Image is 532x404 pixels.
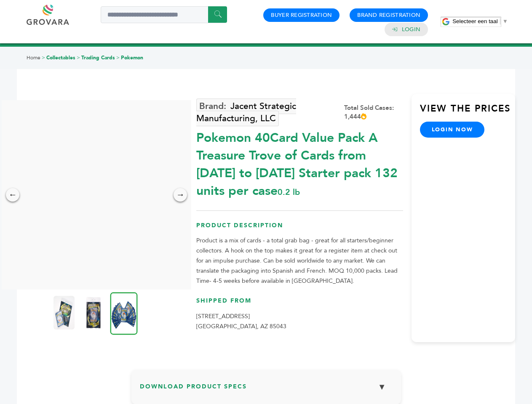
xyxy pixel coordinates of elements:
[116,54,120,61] span: >
[344,104,403,121] div: Total Sold Cases: 1,444
[81,54,115,61] a: Trading Cards
[6,188,19,202] div: ←
[278,186,300,198] span: 0.2 lb
[452,18,508,24] a: Selecteer een taal​
[402,26,420,33] a: Login
[53,296,75,330] img: Pokemon 40-Card Value Pack – A Treasure Trove of Cards from 1996 to 2024 - Starter pack! 132 unit...
[110,292,138,335] img: Pokemon 40-Card Value Pack – A Treasure Trove of Cards from 1996 to 2024 - Starter pack! 132 unit...
[420,122,485,138] a: login now
[121,54,143,61] a: Pokemon
[46,54,75,61] a: Collectables
[196,297,403,311] h3: Shipped From
[77,54,80,61] span: >
[196,221,403,236] h3: Product Description
[196,125,403,200] div: Pokemon 40Card Value Pack A Treasure Trove of Cards from [DATE] to [DATE] Starter pack 132 units ...
[83,296,104,330] img: Pokemon 40-Card Value Pack – A Treasure Trove of Cards from 1996 to 2024 - Starter pack! 132 unit...
[101,6,227,23] input: Search a product or brand...
[27,54,40,61] a: Home
[196,236,403,286] p: Product is a mix of cards - a total grab bag - great for all starters/beginner collectors. A hook...
[196,98,296,126] a: Jacent Strategic Manufacturing, LLC
[42,54,45,61] span: >
[140,378,393,402] h3: Download Product Specs
[357,11,420,19] a: Brand Registration
[372,378,393,396] button: ▼
[420,102,515,122] h3: View the Prices
[452,18,497,24] span: Selecteer een taal
[196,311,403,332] p: [STREET_ADDRESS] [GEOGRAPHIC_DATA], AZ 85043
[271,11,332,19] a: Buyer Registration
[174,188,187,202] div: →
[500,18,500,24] span: ​
[503,18,508,24] span: ▼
